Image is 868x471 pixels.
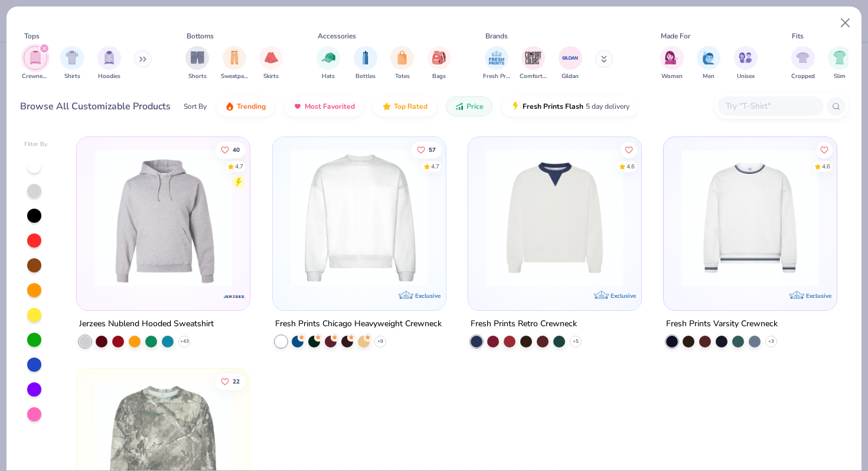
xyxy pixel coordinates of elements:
button: Close [834,12,857,34]
span: Hoodies [98,72,120,81]
img: most_fav.gif [293,102,302,111]
span: + 3 [768,338,774,345]
span: + 9 [377,338,383,345]
div: Sort By [184,101,207,112]
div: 4.6 [626,162,635,171]
span: Trending [237,102,266,111]
div: filter for Fresh Prints [483,46,510,81]
div: Fits [792,31,804,41]
span: Slim [834,72,846,81]
div: filter for Cropped [791,46,815,81]
img: Totes Image [396,51,409,64]
img: Gildan Image [562,49,579,67]
img: Comfort Colors Image [524,49,542,67]
button: filter button [734,46,758,81]
button: filter button [316,46,340,81]
img: Hoodies Image [103,51,116,64]
div: Brands [485,31,508,41]
span: Exclusive [806,292,831,300]
span: Hats [322,72,335,81]
span: + 5 [573,338,579,345]
div: 4.7 [235,162,243,171]
button: filter button [354,46,377,81]
img: 4d4398e1-a86f-4e3e-85fd-b9623566810e [676,149,825,287]
img: 3abb6cdb-110e-4e18-92a0-dbcd4e53f056 [480,149,629,287]
img: 9145e166-e82d-49ae-94f7-186c20e691c9 [434,149,583,287]
img: Shorts Image [191,51,204,64]
div: filter for Totes [390,46,414,81]
button: filter button [520,46,547,81]
span: Sweatpants [221,72,248,81]
div: filter for Crewnecks [22,46,49,81]
div: filter for Hats [316,46,340,81]
div: filter for Slim [828,46,851,81]
div: Filter By [24,140,48,149]
span: Exclusive [415,292,440,300]
button: Most Favorited [284,96,364,116]
img: Jerzees logo [223,285,247,308]
span: Most Favorited [305,102,355,111]
div: filter for Sweatpants [221,46,248,81]
img: Shirts Image [66,51,79,64]
img: Cropped Image [796,51,810,64]
span: Women [661,72,683,81]
span: 5 day delivery [586,100,629,113]
button: filter button [697,46,720,81]
img: 230d1666-f904-4a08-b6b8-0d22bf50156f [629,149,779,287]
span: Cropped [791,72,815,81]
div: Fresh Prints Retro Crewneck [471,317,577,332]
div: Fresh Prints Varsity Crewneck [666,317,778,332]
div: filter for Comfort Colors [520,46,547,81]
button: filter button [22,46,49,81]
div: filter for Bags [428,46,451,81]
span: Price [466,102,484,111]
img: Skirts Image [265,51,278,64]
button: filter button [791,46,815,81]
button: filter button [428,46,451,81]
div: filter for Women [660,46,684,81]
div: Accessories [318,31,356,41]
span: Comfort Colors [520,72,547,81]
span: Gildan [562,72,579,81]
button: filter button [390,46,414,81]
img: Bags Image [432,51,445,64]
span: Shirts [64,72,80,81]
div: Bottoms [187,31,214,41]
button: Like [410,141,441,158]
button: Like [215,141,246,158]
button: filter button [221,46,248,81]
img: 1358499d-a160-429c-9f1e-ad7a3dc244c9 [285,149,434,287]
button: Fresh Prints Flash5 day delivery [502,96,638,116]
div: filter for Skirts [259,46,283,81]
span: 57 [428,147,435,152]
button: filter button [483,46,510,81]
img: Unisex Image [739,51,752,64]
span: Top Rated [394,102,428,111]
div: 4.7 [430,162,439,171]
span: 40 [233,147,240,152]
span: Crewnecks [22,72,49,81]
img: Women Image [665,51,678,64]
span: Skirts [263,72,279,81]
span: Unisex [737,72,755,81]
span: Fresh Prints [483,72,510,81]
span: 22 [233,379,240,385]
img: Slim Image [833,51,846,64]
img: flash.gif [511,102,520,111]
img: Sweatpants Image [228,51,241,64]
img: trending.gif [225,102,234,111]
div: Browse All Customizable Products [20,99,171,113]
div: filter for Gildan [559,46,582,81]
img: Men Image [702,51,715,64]
input: Try "T-Shirt" [725,99,815,113]
span: Shorts [188,72,207,81]
div: 4.6 [822,162,830,171]
span: Exclusive [611,292,636,300]
div: Made For [661,31,690,41]
span: + 43 [180,338,189,345]
button: filter button [97,46,121,81]
div: Jerzees Nublend Hooded Sweatshirt [79,317,214,332]
div: filter for Unisex [734,46,758,81]
div: filter for Bottles [354,46,377,81]
button: filter button [185,46,209,81]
